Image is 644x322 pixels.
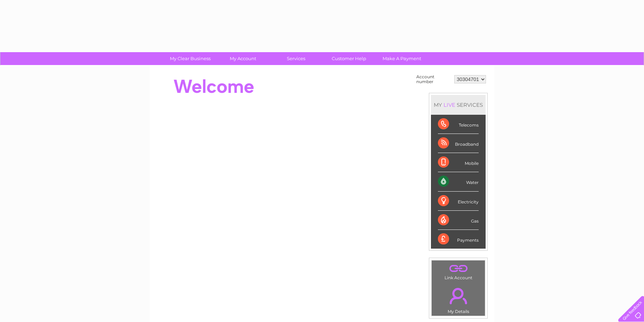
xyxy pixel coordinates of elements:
[442,102,457,108] div: LIVE
[320,52,378,65] a: Customer Help
[415,73,453,86] td: Account number
[214,52,272,65] a: My Account
[267,52,325,65] a: Services
[431,260,485,282] td: Link Account
[431,95,486,115] div: MY SERVICES
[438,172,479,191] div: Water
[438,230,479,249] div: Payments
[431,282,485,316] td: My Details
[438,192,479,211] div: Electricity
[162,52,219,65] a: My Clear Business
[438,153,479,172] div: Mobile
[373,52,431,65] a: Make A Payment
[433,262,483,274] a: .
[433,284,483,308] a: .
[438,134,479,153] div: Broadband
[438,115,479,134] div: Telecoms
[438,211,479,230] div: Gas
